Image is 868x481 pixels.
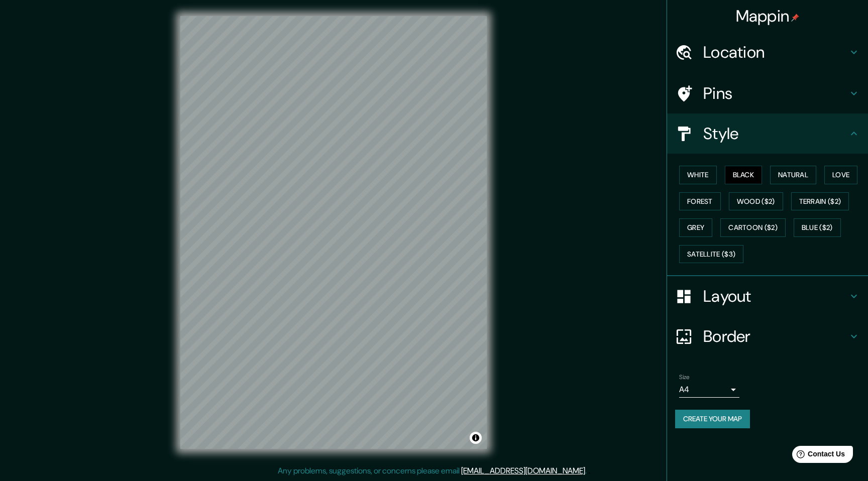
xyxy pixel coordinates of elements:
[791,192,849,211] button: Terrain ($2)
[679,245,743,264] button: Satellite ($3)
[824,166,857,184] button: Love
[675,410,750,428] button: Create your map
[703,124,848,144] h4: Style
[667,113,868,154] div: Style
[770,166,816,184] button: Natural
[679,166,717,184] button: White
[679,382,739,398] div: A4
[725,166,763,184] button: Black
[791,14,799,22] img: pin-icon.png
[470,432,482,444] button: Toggle attribution
[679,218,712,237] button: Grey
[729,192,783,211] button: Wood ($2)
[779,442,857,470] iframe: Help widget launcher
[703,326,848,346] h4: Border
[278,465,587,477] p: Any problems, suggestions, or concerns please email .
[587,465,588,477] div: .
[461,465,585,476] a: [EMAIL_ADDRESS][DOMAIN_NAME]
[667,73,868,113] div: Pins
[794,218,841,237] button: Blue ($2)
[679,373,690,382] label: Size
[667,276,868,316] div: Layout
[588,465,590,477] div: .
[667,316,868,356] div: Border
[703,42,848,62] h4: Location
[703,83,848,103] h4: Pins
[703,286,848,306] h4: Layout
[180,16,487,449] canvas: Map
[736,6,800,26] h4: Mappin
[667,32,868,72] div: Location
[679,192,721,211] button: Forest
[720,218,786,237] button: Cartoon ($2)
